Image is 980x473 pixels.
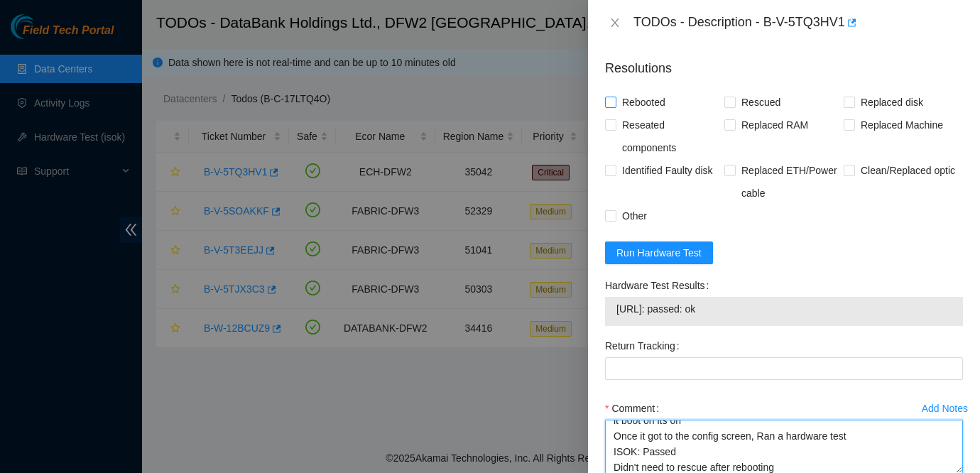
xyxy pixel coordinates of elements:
span: Run Hardware Test [616,245,702,261]
span: Replaced ETH/Power cable [736,159,844,205]
span: close [609,17,621,28]
span: Clean/Replaced optic [855,159,961,182]
p: Resolutions [605,48,963,78]
span: Reseated components [616,114,724,159]
label: Hardware Test Results [605,274,714,297]
span: Replaced Machine [855,114,949,136]
span: Identified Faulty disk [616,159,719,182]
button: Run Hardware Test [605,241,713,264]
button: Close [605,16,625,30]
span: Rebooted [616,91,671,114]
button: Add Notes [921,397,969,420]
span: Other [616,205,653,227]
div: Add Notes [922,403,968,413]
div: TODOs - Description - B-V-5TQ3HV1 [633,11,963,34]
span: Rescued [736,91,786,114]
span: Replaced disk [855,91,929,114]
span: Replaced RAM [736,114,814,136]
input: Return Tracking [605,357,963,380]
label: Return Tracking [605,335,685,357]
label: Comment [605,397,665,420]
span: [URL]: passed: ok [616,301,952,317]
